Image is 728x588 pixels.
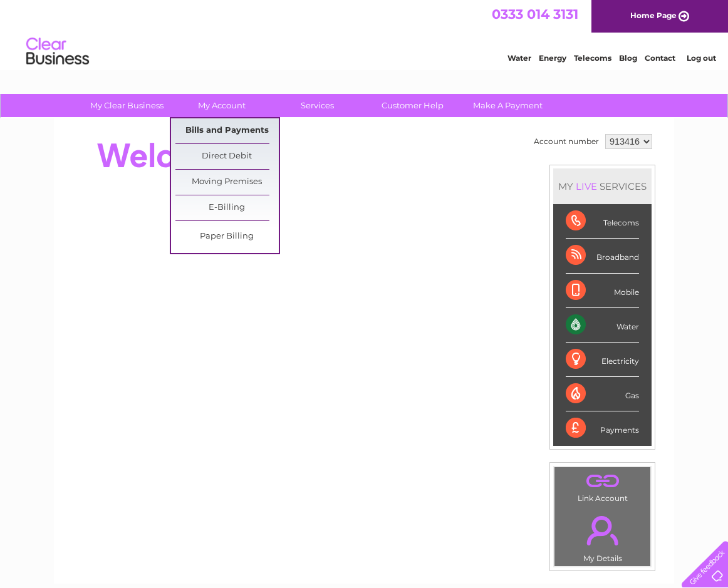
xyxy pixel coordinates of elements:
a: Telecoms [574,53,611,63]
a: Contact [645,53,675,63]
div: Electricity [566,343,639,377]
a: Moving Premises [175,170,279,195]
a: Bills and Payments [175,118,279,143]
a: Make A Payment [456,94,559,117]
img: logo.png [26,33,90,71]
a: Paper Billing [175,224,279,249]
a: Direct Debit [175,144,279,169]
td: My Details [554,505,651,567]
a: Water [507,53,531,63]
div: LIVE [573,180,600,192]
div: Water [566,308,639,343]
a: Services [266,94,369,117]
a: My Account [170,94,274,117]
a: Customer Help [361,94,464,117]
a: Blog [619,53,637,63]
a: . [558,508,647,552]
div: Telecoms [566,204,639,239]
td: Link Account [554,467,651,506]
div: Gas [566,377,639,411]
a: Energy [539,53,566,63]
a: 0333 014 3131 [492,6,578,22]
a: My Clear Business [75,94,179,117]
a: . [558,470,647,492]
div: Clear Business is a trading name of Verastar Limited (registered in [GEOGRAPHIC_DATA] No. 3667643... [69,7,661,61]
td: Account number [531,131,602,152]
a: E-Billing [175,195,279,220]
a: Log out [687,53,716,63]
div: MY SERVICES [553,168,652,204]
div: Mobile [566,274,639,308]
div: Payments [566,411,639,445]
div: Broadband [566,239,639,273]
